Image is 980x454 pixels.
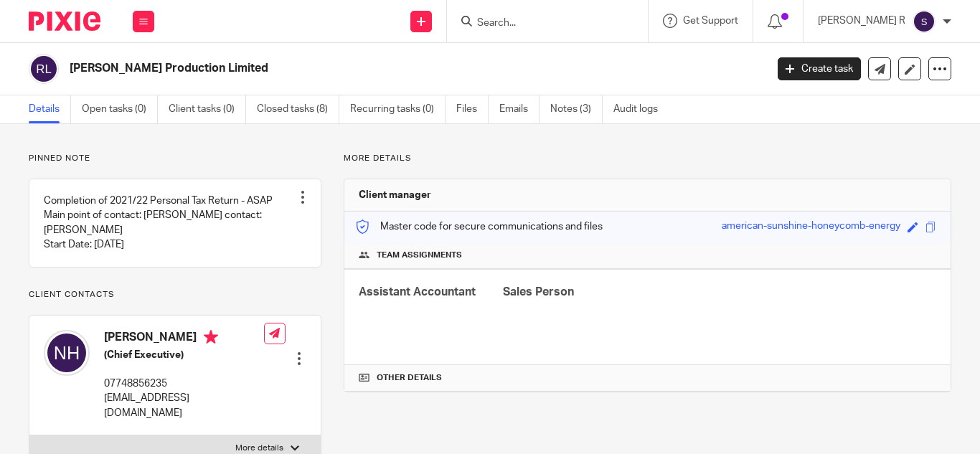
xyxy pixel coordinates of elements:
[613,95,669,123] a: Audit logs
[44,330,90,376] img: svg%3E
[499,95,540,123] a: Emails
[355,219,603,234] p: Master code for secure communications and files
[722,219,900,235] div: american-sunshine-honeycomb-energy
[257,95,339,123] a: Closed tasks (8)
[235,443,283,454] p: More details
[818,14,905,28] p: [PERSON_NAME] R
[913,10,936,33] img: svg%3E
[476,17,605,30] input: Search
[104,348,264,362] h5: (Chief Executive)
[70,61,619,76] h2: [PERSON_NAME] Production Limited
[104,330,264,348] h4: [PERSON_NAME]
[550,95,603,123] a: Notes (3)
[359,286,476,298] span: Assistant Accountant
[104,377,264,391] p: 07748856235
[104,391,264,420] p: [EMAIL_ADDRESS][DOMAIN_NAME]
[377,372,442,384] span: Other details
[204,330,218,344] i: Primary
[925,222,936,232] span: Copy to clipboard
[503,286,574,298] span: Sales Person
[169,95,246,123] a: Client tasks (0)
[868,57,891,80] a: Send new email
[29,95,71,123] a: Details
[344,153,951,164] p: More details
[778,57,861,80] a: Create task
[377,250,462,261] span: Team assignments
[908,222,918,232] span: Edit code
[350,95,446,123] a: Recurring tasks (0)
[898,57,921,80] a: Edit client
[29,11,100,31] img: Pixie
[82,95,158,123] a: Open tasks (0)
[29,289,321,301] p: Client contacts
[29,54,59,84] img: svg%3E
[456,95,489,123] a: Files
[359,188,431,202] h3: Client manager
[29,153,321,164] p: Pinned note
[683,16,738,26] span: Get Support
